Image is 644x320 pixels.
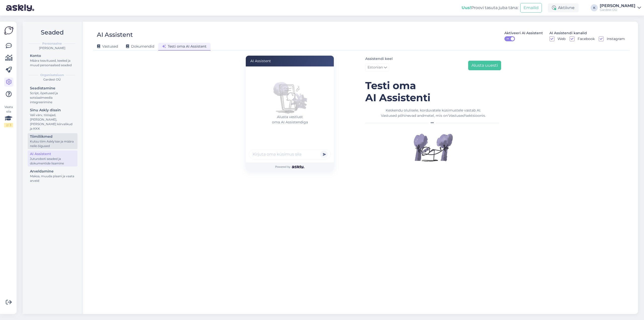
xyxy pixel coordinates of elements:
[591,4,598,11] div: K
[365,56,393,61] label: Assistendi keel
[4,26,14,35] img: Askly Logo
[4,123,13,127] div: 2 / 3
[30,174,75,183] div: Maksa, muuda plaani ja vaata arveid
[30,169,75,174] div: Arveldamine
[554,36,566,41] label: Web
[162,44,207,49] span: Testi oma AI Assistent
[4,105,13,127] div: Vaata siia
[520,3,542,13] button: Emailid
[28,151,77,166] a: AI AssistentJuturoboti seaded ja dokumentide lisamine
[27,77,77,82] div: Gardest OÜ
[30,86,75,91] div: Seadistamine
[28,168,77,184] a: ArveldamineMaksa, muuda plaani ja vaata arveid
[30,139,75,148] div: Kutsu tiim Askly'sse ja määra neile õigused
[97,30,133,41] div: AI Assistent
[30,157,75,166] div: Juturoboti seaded ja dokumentide lisamine
[505,37,511,41] span: ON
[246,56,334,66] div: AI Assistent
[30,113,75,131] div: Vali värv, tööajad, [PERSON_NAME], [PERSON_NAME] kiirvalikud ja KKK
[30,108,75,113] div: Sinu Askly disain
[126,44,154,49] span: Dokumendid
[27,28,77,37] h2: Seaded
[27,46,77,50] div: [PERSON_NAME]
[292,165,304,168] img: Askly
[365,108,501,118] div: Keskendu olulisele, korduvatele küsimustele vastab AI. Vastused põhinevad andmetel, mis on sektsi...
[365,63,389,72] a: Estonian
[504,30,543,36] div: Aktiveeri AI Assistent
[30,58,75,67] div: Määra teavitused, keeled ja muud personaalsed seaded
[448,113,465,118] i: 'Vastused'
[365,80,501,104] h1: Testi oma AI Assistenti
[600,8,635,12] div: Gardest OÜ
[28,133,77,149] a: TiimiliikmedKutsu tiim Askly'sse ja määra neile õigused
[97,44,118,49] span: Vastused
[549,30,587,36] div: AI Assistendi kanalid
[604,36,625,41] label: Instagram
[368,65,383,70] span: Estonian
[42,41,62,46] b: Personaalne
[575,36,595,41] label: Facebook
[462,5,471,10] b: Uus!
[462,5,518,11] div: Proovi tasuta juba täna:
[40,73,64,77] b: Organisatsioon
[600,4,641,12] a: [PERSON_NAME]Gardest OÜ
[249,149,331,159] input: Kirjuta oma küsimus siia
[28,52,77,68] a: KontoMäära teavitused, keeled ja muud personaalsed seaded
[30,151,75,157] div: AI Assistent
[30,53,75,58] div: Konto
[249,114,331,125] p: Alusta vestlust oma AI Assistendiga
[275,165,304,169] span: Powered by
[30,134,75,139] div: Tiimiliikmed
[30,91,75,104] div: Script, õpetused ja sotsiaalmeedia integreerimine
[28,107,77,132] a: Sinu Askly disainVali värv, tööajad, [PERSON_NAME], [PERSON_NAME] kiirvalikud ja KKK
[270,74,310,114] img: No chats
[468,61,501,70] button: Alusta uuesti
[548,3,579,12] div: Aktiivne
[413,127,453,168] img: Illustration
[600,4,635,8] div: [PERSON_NAME]
[28,85,77,105] a: SeadistamineScript, õpetused ja sotsiaalmeedia integreerimine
